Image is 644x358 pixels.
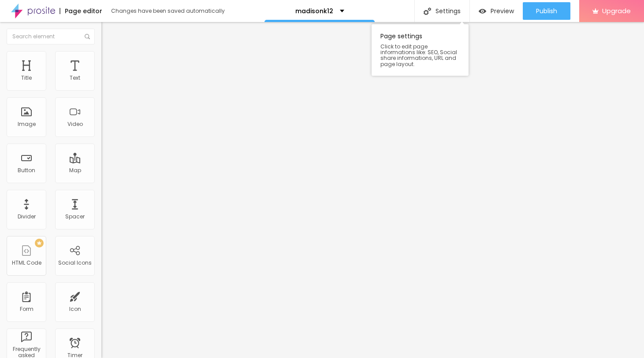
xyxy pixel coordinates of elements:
span: Publish [536,7,557,15]
div: Divider [18,214,36,220]
div: Form [20,306,34,312]
input: Search element [7,29,95,44]
button: Preview [470,2,523,20]
img: view-1.svg [479,7,486,15]
img: Icone [424,7,431,15]
div: Page editor [60,8,102,14]
div: Image [18,121,36,127]
p: madisonk12 [295,8,333,14]
img: Icone [85,34,90,39]
span: Upgrade [602,7,631,15]
div: Changes have been saved automatically [111,8,225,14]
div: Text [70,75,80,81]
div: Video [67,121,83,127]
div: Spacer [65,214,85,220]
div: Button [18,167,35,173]
span: Preview [491,7,514,15]
iframe: Editor [101,22,644,358]
span: Click to edit page informations like: SEO, Social share informations, URL and page layout. [380,44,460,67]
div: Social Icons [58,260,92,266]
div: Map [69,167,81,173]
div: HTML Code [12,260,41,266]
div: Title [21,75,32,81]
div: Page settings [372,24,469,76]
div: Icon [69,306,81,312]
button: Publish [523,2,570,20]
